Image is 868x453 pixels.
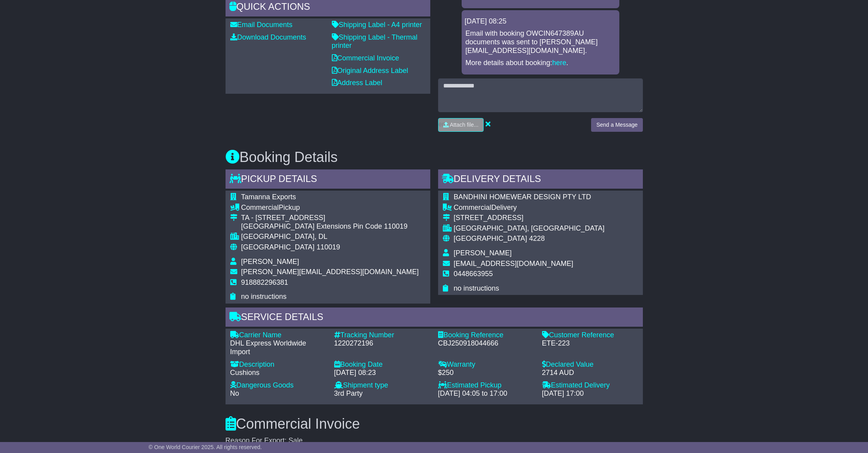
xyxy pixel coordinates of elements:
[334,389,363,397] span: 3rd Party
[332,67,408,75] a: Original Address Label
[241,258,299,266] span: [PERSON_NAME]
[226,149,643,165] h3: Booking Details
[454,204,605,212] div: Delivery
[241,204,419,212] div: Pickup
[454,214,605,222] div: [STREET_ADDRESS]
[454,249,512,257] span: [PERSON_NAME]
[149,444,262,450] span: © One World Courier 2025. All rights reserved.
[230,360,326,369] div: Description
[230,389,239,397] span: No
[226,307,643,329] div: Service Details
[542,331,638,340] div: Customer Reference
[454,270,493,278] span: 0448663955
[542,389,638,398] div: [DATE] 17:00
[230,21,293,29] a: Email Documents
[334,339,430,348] div: 1220272196
[230,369,326,377] div: Cushions
[230,339,326,356] div: DHL Express Worldwide Import
[454,260,573,267] span: [EMAIL_ADDRESS][DOMAIN_NAME]
[241,222,419,231] div: [GEOGRAPHIC_DATA] Extensions Pin Code 110019
[542,360,638,369] div: Declared Value
[591,118,642,132] button: Send a Message
[332,33,418,50] a: Shipping Label - Thermal printer
[334,369,430,377] div: [DATE] 08:23
[241,204,279,211] span: Commercial
[438,389,534,398] div: [DATE] 04:05 to 17:00
[438,331,534,340] div: Booking Reference
[529,235,545,242] span: 4228
[241,233,419,241] div: [GEOGRAPHIC_DATA], DL
[542,339,638,348] div: ETE-223
[552,59,566,67] a: here
[241,243,315,251] span: [GEOGRAPHIC_DATA]
[241,293,287,300] span: no instructions
[454,193,591,201] span: BANDHINI HOMEWEAR DESIGN PTY LTD
[465,17,616,26] div: [DATE] 08:25
[542,381,638,390] div: Estimated Delivery
[226,437,643,445] div: Reason For Export: Sale
[241,214,419,222] div: TA - [STREET_ADDRESS]
[334,331,430,340] div: Tracking Number
[332,79,382,87] a: Address Label
[466,29,615,55] p: Email with booking OWCIN647389AU documents was sent to [PERSON_NAME][EMAIL_ADDRESS][DOMAIN_NAME].
[438,369,534,377] div: $250
[332,54,399,62] a: Commercial Invoice
[466,59,615,67] p: More details about booking: .
[542,369,638,377] div: 2714 AUD
[332,21,422,29] a: Shipping Label - A4 printer
[241,193,296,201] span: Tamanna Exports
[438,169,643,191] div: Delivery Details
[226,416,643,432] h3: Commercial Invoice
[226,169,430,191] div: Pickup Details
[438,381,534,390] div: Estimated Pickup
[230,381,326,390] div: Dangerous Goods
[230,331,326,340] div: Carrier Name
[438,360,534,369] div: Warranty
[241,268,419,276] span: [PERSON_NAME][EMAIL_ADDRESS][DOMAIN_NAME]
[241,278,288,286] span: 918882296381
[454,204,491,211] span: Commercial
[334,381,430,390] div: Shipment type
[438,339,534,348] div: CBJ250918044666
[230,33,306,41] a: Download Documents
[317,243,340,251] span: 110019
[454,284,499,292] span: no instructions
[454,235,527,242] span: [GEOGRAPHIC_DATA]
[454,224,605,233] div: [GEOGRAPHIC_DATA], [GEOGRAPHIC_DATA]
[334,360,430,369] div: Booking Date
